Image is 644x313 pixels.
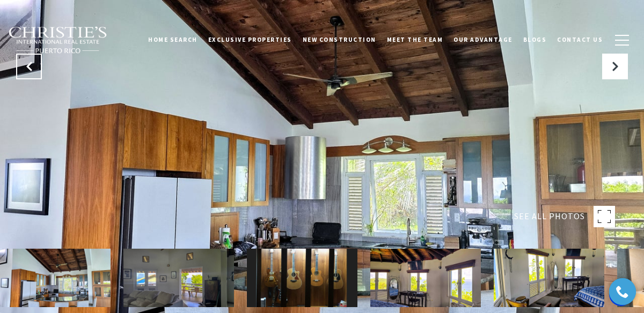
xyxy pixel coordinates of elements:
img: 3 LA QUINTA MELONES BEACH BARRIO FLAMENCO [494,249,604,307]
img: Christie's International Real Estate black text logo [8,26,108,54]
span: Blogs [523,36,547,43]
img: 3 LA QUINTA MELONES BEACH BARRIO FLAMENCO [247,249,357,307]
a: Meet the Team [382,26,449,53]
button: Next Slide [602,54,628,79]
span: Exclusive Properties [208,36,292,43]
span: New Construction [303,36,376,43]
span: SEE ALL PHOTOS [514,210,585,223]
span: Contact Us [557,36,603,43]
button: button [608,25,636,56]
a: Blogs [518,26,552,53]
button: Previous Slide [16,54,42,79]
a: Our Advantage [448,26,518,53]
a: Exclusive Properties [203,26,297,53]
span: Our Advantage [453,36,513,43]
img: 3 LA QUINTA MELONES BEACH BARRIO FLAMENCO [370,249,481,307]
a: Home Search [143,26,203,53]
img: 3 LA QUINTA MELONES BEACH BARRIO FLAMENCO [123,249,234,307]
a: New Construction [297,26,382,53]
